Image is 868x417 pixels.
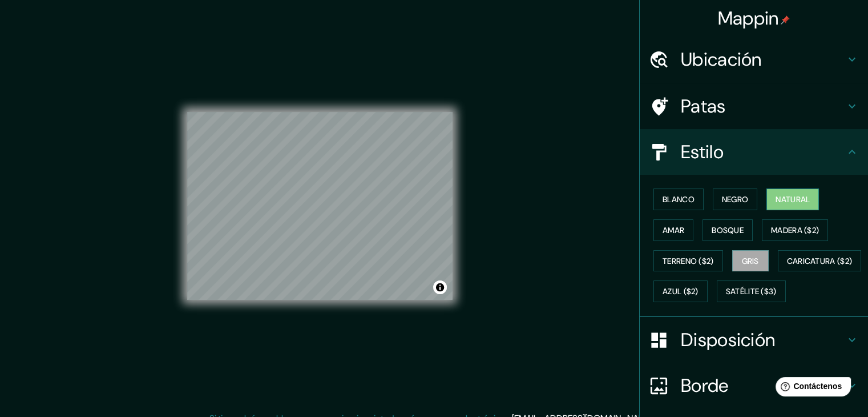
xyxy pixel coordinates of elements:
[778,250,862,272] button: Caricatura ($2)
[732,250,769,272] button: Gris
[681,328,775,352] font: Disposición
[718,6,779,30] font: Mappin
[712,225,744,235] font: Bosque
[722,194,749,205] font: Negro
[653,280,708,302] button: Azul ($2)
[787,256,853,266] font: Caricatura ($2)
[681,94,726,118] font: Patas
[433,280,447,294] button: Activar o desactivar atribución
[776,194,810,205] font: Natural
[663,287,699,297] font: Azul ($2)
[663,256,714,266] font: Terreno ($2)
[766,189,819,210] button: Natural
[640,129,868,175] div: Estilo
[640,363,868,408] div: Borde
[187,112,453,300] canvas: Mapa
[663,194,695,205] font: Blanco
[762,219,828,241] button: Madera ($2)
[681,140,724,164] font: Estilo
[681,47,762,71] font: Ubicación
[742,256,759,266] font: Gris
[771,225,819,235] font: Madera ($2)
[640,37,868,82] div: Ubicación
[703,219,753,241] button: Bosque
[653,219,693,241] button: Amar
[663,225,684,235] font: Amar
[681,374,729,398] font: Borde
[653,250,723,272] button: Terreno ($2)
[766,372,855,404] iframe: Lanzador de widgets de ayuda
[781,15,790,25] img: pin-icon.png
[640,83,868,129] div: Patas
[726,287,777,297] font: Satélite ($3)
[640,317,868,363] div: Disposición
[713,189,758,210] button: Negro
[653,189,704,210] button: Blanco
[717,280,786,302] button: Satélite ($3)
